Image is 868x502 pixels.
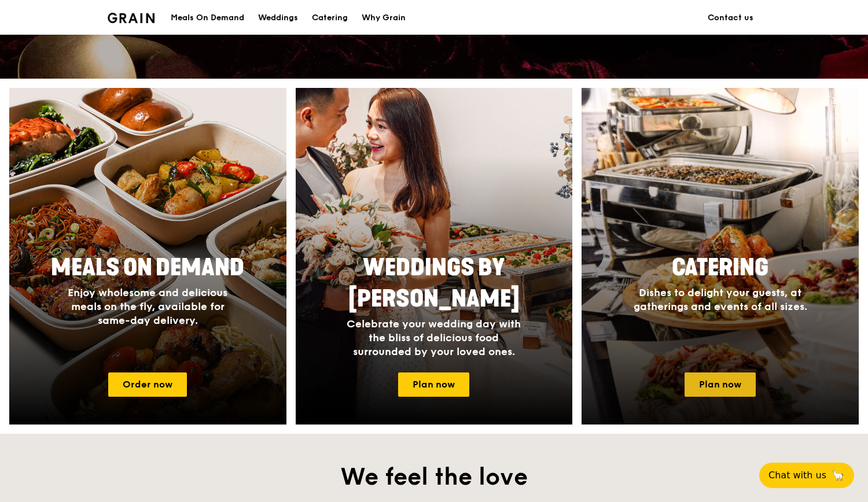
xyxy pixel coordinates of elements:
[759,463,854,488] button: Chat with us🦙
[51,254,244,282] span: Meals On Demand
[9,88,286,425] img: meals-on-demand-card.d2b6f6db.png
[108,372,187,397] a: Order now
[831,468,845,482] span: 🦙
[171,1,244,35] div: Meals On Demand
[68,286,227,327] span: Enjoy wholesome and delicious meals on the fly, available for same-day delivery.
[296,88,573,425] img: weddings-card.4f3003b8.jpg
[634,286,807,313] span: Dishes to delight your guests, at gatherings and events of all sizes.
[768,468,826,482] span: Chat with us
[348,254,520,313] span: Weddings by [PERSON_NAME]
[355,1,413,35] a: Why Grain
[251,1,305,35] a: Weddings
[305,1,355,35] a: Catering
[672,254,768,282] span: Catering
[108,13,155,23] img: Grain
[258,1,298,35] div: Weddings
[312,1,348,35] div: Catering
[582,88,859,425] a: CateringDishes to delight your guests, at gatherings and events of all sizes.Plan now
[296,88,573,425] a: Weddings by [PERSON_NAME]Celebrate your wedding day with the bliss of delicious food surrounded b...
[398,372,469,397] a: Plan now
[701,1,760,35] a: Contact us
[9,88,286,425] a: Meals On DemandEnjoy wholesome and delicious meals on the fly, available for same-day delivery.Or...
[685,372,756,397] a: Plan now
[347,318,521,358] span: Celebrate your wedding day with the bliss of delicious food surrounded by your loved ones.
[362,1,406,35] div: Why Grain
